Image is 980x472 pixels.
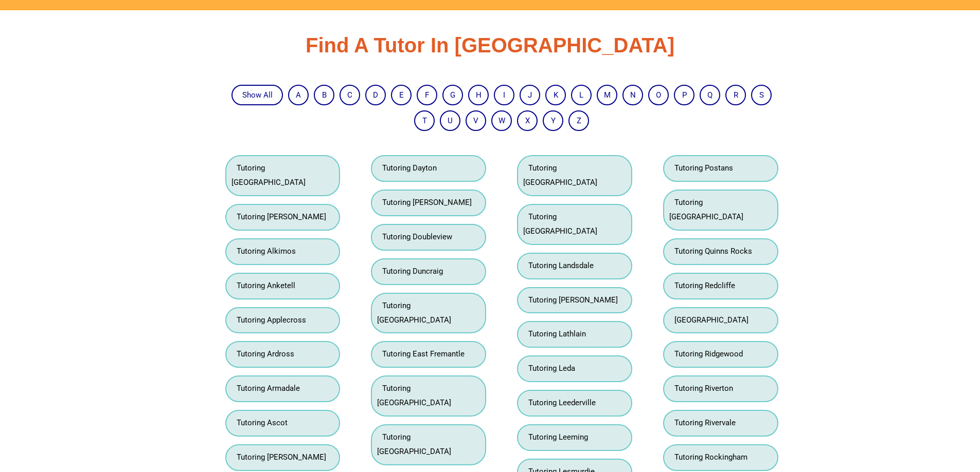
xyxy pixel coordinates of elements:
[669,163,733,173] a: Tutoring Postans
[929,423,980,472] iframe: Chat Widget
[231,212,326,221] a: Tutoring [PERSON_NAME]
[476,90,482,100] a: H
[231,281,295,290] a: Tutoring Anketell
[669,315,749,325] a: [GEOGRAPHIC_DATA]
[734,90,738,100] a: R
[503,90,505,100] a: I
[523,432,588,442] a: Tutoring Leeming
[377,384,451,407] a: Tutoring [GEOGRAPHIC_DATA]
[656,90,661,100] a: O
[422,116,427,125] a: T
[347,90,352,100] a: C
[528,90,532,100] a: J
[669,452,747,462] a: Tutoring Rockingham
[523,364,575,373] a: Tutoring Leda
[373,90,378,100] a: D
[377,432,451,456] a: Tutoring [GEOGRAPHIC_DATA]
[523,329,586,338] a: Tutoring Lathlain
[579,90,583,100] a: L
[523,261,594,270] a: Tutoring Landsdale
[231,247,296,256] a: Tutoring Alkimos
[577,116,581,125] a: Z
[554,90,558,100] a: K
[682,90,687,100] a: P
[377,198,472,207] a: Tutoring [PERSON_NAME]
[669,247,752,256] a: Tutoring Quinns Rocks
[377,349,465,358] a: Tutoring East Fremantle
[231,163,306,187] a: Tutoring [GEOGRAPHIC_DATA]
[669,418,736,427] a: Tutoring Rivervale
[242,90,273,100] a: Show All
[604,90,611,100] a: M
[759,90,764,100] a: S
[377,232,452,241] a: Tutoring Doubleview
[296,90,301,100] a: A
[231,452,326,462] a: Tutoring [PERSON_NAME]
[448,116,453,125] a: U
[322,90,327,100] a: B
[399,90,404,100] a: E
[377,301,451,325] a: Tutoring [GEOGRAPHIC_DATA]
[377,163,437,173] a: Tutoring Dayton
[523,163,597,187] a: Tutoring [GEOGRAPHIC_DATA]
[450,90,455,100] a: G
[231,384,300,393] a: Tutoring Armadale
[669,281,735,290] a: Tutoring Redcliffe
[669,384,733,393] a: Tutoring Riverton
[630,90,636,100] a: N
[25,35,955,55] h3: Find a Tutor in [GEOGRAPHIC_DATA]
[669,349,743,358] a: Tutoring Ridgewood
[523,295,618,305] a: Tutoring [PERSON_NAME]
[377,267,443,276] a: Tutoring Duncraig
[231,315,306,325] a: Tutoring Applecross
[425,90,429,100] a: F
[551,116,556,125] a: Y
[473,116,478,125] a: V
[498,116,505,125] a: W
[669,198,743,221] a: Tutoring [GEOGRAPHIC_DATA]
[523,212,597,236] a: Tutoring [GEOGRAPHIC_DATA]
[523,398,596,407] a: Tutoring Leederville
[231,349,294,358] a: Tutoring Ardross
[525,116,530,125] a: X
[707,90,712,100] a: Q
[231,418,288,427] a: Tutoring Ascot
